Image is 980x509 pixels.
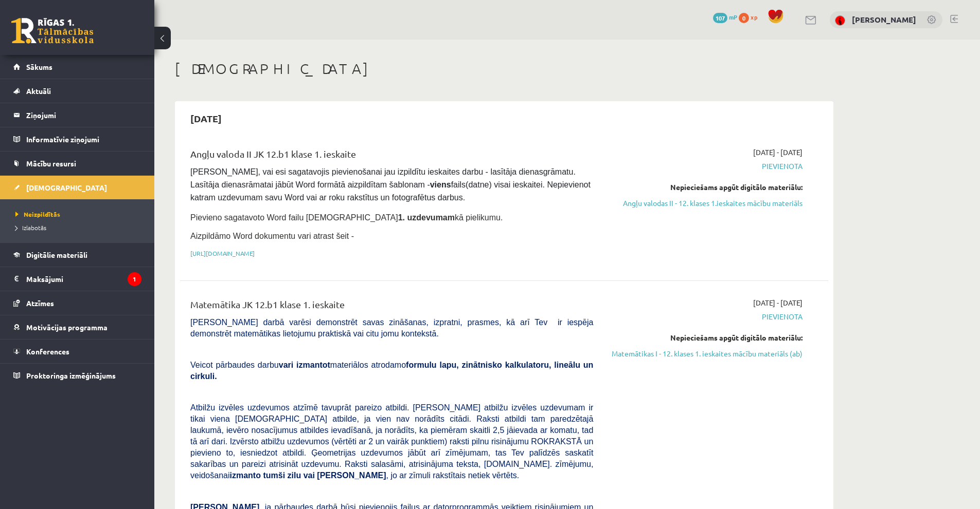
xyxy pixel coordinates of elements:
a: Konferences [13,340,141,363]
a: Neizpildītās [15,210,144,219]
div: Nepieciešams apgūt digitālo materiālu: [609,332,803,343]
div: Angļu valoda II JK 12.b1 klase 1. ieskaite [190,147,593,166]
a: [DEMOGRAPHIC_DATA] [13,176,141,199]
a: Angļu valodas II - 12. klases 1.ieskaites mācību materiāls [609,198,803,209]
span: 0 [739,13,749,23]
span: xp [751,13,757,21]
a: Aktuāli [13,79,141,103]
span: Pievienota [609,311,803,322]
span: Atbilžu izvēles uzdevumos atzīmē tavuprāt pareizo atbildi. [PERSON_NAME] atbilžu izvēles uzdevuma... [190,403,593,480]
a: Informatīvie ziņojumi [13,127,141,151]
a: Proktoringa izmēģinājums [13,364,141,387]
div: Matemātika JK 12.b1 klase 1. ieskaite [190,297,593,316]
a: Mācību resursi [13,152,141,175]
span: mP [729,13,737,21]
div: Nepieciešams apgūt digitālo materiālu: [609,182,803,193]
span: Mācību resursi [26,159,76,168]
a: [PERSON_NAME] [852,14,916,25]
span: [DATE] - [DATE] [753,147,803,158]
span: Proktoringa izmēģinājums [26,371,116,380]
a: 107 mP [713,13,737,21]
h1: [DEMOGRAPHIC_DATA] [175,60,833,78]
h2: [DATE] [180,106,232,130]
span: Konferences [26,347,69,356]
span: [PERSON_NAME] darbā varēsi demonstrēt savas zināšanas, izpratni, prasmes, kā arī Tev ir iespēja d... [190,318,593,338]
legend: Informatīvie ziņojumi [26,127,141,151]
a: Maksājumi1 [13,267,141,291]
span: [DATE] - [DATE] [753,297,803,308]
a: Matemātikas I - 12. klases 1. ieskaites mācību materiāls (ab) [609,348,803,359]
a: Rīgas 1. Tālmācības vidusskola [11,18,94,44]
b: tumši zilu vai [PERSON_NAME] [263,471,386,480]
span: Atzīmes [26,298,54,308]
a: Ziņojumi [13,103,141,127]
img: Kristofers Bernāns [835,15,845,26]
span: Aizpildāmo Word dokumentu vari atrast šeit - [190,232,354,240]
span: Pievieno sagatavoto Word failu [DEMOGRAPHIC_DATA] kā pielikumu. [190,213,503,222]
b: vari izmantot [279,361,330,369]
span: 107 [713,13,727,23]
span: Pievienota [609,161,803,172]
a: Izlabotās [15,223,144,232]
a: Atzīmes [13,291,141,315]
a: [URL][DOMAIN_NAME] [190,249,255,257]
a: Sākums [13,55,141,79]
a: 0 xp [739,13,762,21]
span: Neizpildītās [15,210,60,218]
span: Motivācijas programma [26,323,108,332]
b: izmanto [230,471,261,480]
i: 1 [128,272,141,286]
legend: Ziņojumi [26,103,141,127]
span: [DEMOGRAPHIC_DATA] [26,183,107,192]
b: formulu lapu, zinātnisko kalkulatoru, lineālu un cirkuli. [190,361,593,381]
a: Digitālie materiāli [13,243,141,267]
span: [PERSON_NAME], vai esi sagatavojis pievienošanai jau izpildītu ieskaites darbu - lasītāja dienasg... [190,167,593,202]
span: Sākums [26,62,52,71]
a: Motivācijas programma [13,315,141,339]
strong: viens [430,180,451,189]
legend: Maksājumi [26,267,141,291]
span: Digitālie materiāli [26,250,87,259]
span: Izlabotās [15,223,46,232]
strong: 1. uzdevumam [398,213,455,222]
span: Aktuāli [26,86,51,96]
span: Veicot pārbaudes darbu materiālos atrodamo [190,361,593,381]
